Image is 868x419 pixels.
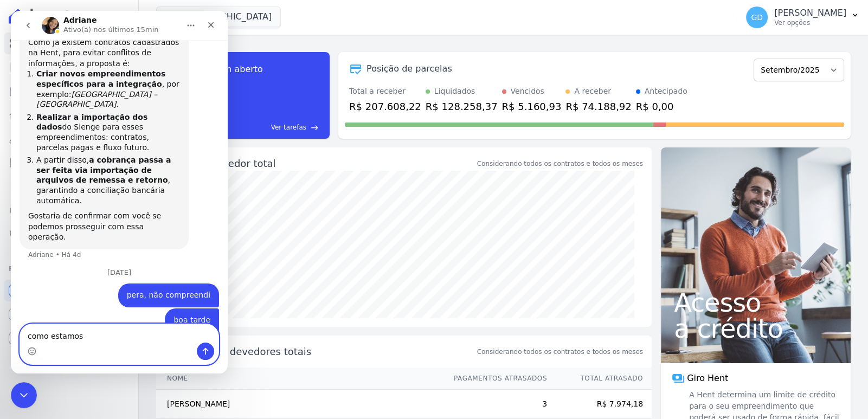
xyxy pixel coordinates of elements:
button: Seletor de emoji [17,336,25,345]
div: Saldo devedor total [180,156,475,171]
a: Visão Geral [4,33,134,54]
a: Clientes [4,128,134,150]
a: Recebíveis [4,280,134,301]
button: GD [PERSON_NAME] Ver opções [737,2,868,33]
a: Lotes [4,104,134,126]
a: Parcelas [4,80,134,102]
div: Liquidados [434,86,475,97]
div: R$ 74.188,92 [565,99,631,114]
a: Minha Carteira [4,152,134,173]
td: [PERSON_NAME] [156,390,443,419]
button: [GEOGRAPHIC_DATA] [156,7,281,27]
li: do Sienge para esses empreendimentos: contratos, parcelas pagas e fluxo futuro. [25,101,169,141]
iframe: Intercom live chat [11,382,37,408]
div: Gostaria de confirmar com você se podemos prosseguir com essa operação. [17,200,169,232]
i: [GEOGRAPHIC_DATA] – [GEOGRAPHIC_DATA] [25,79,146,98]
div: boa tarde [154,298,208,321]
div: boa tarde [163,304,200,315]
b: Criar novos empreendimentos específicos para a integração [25,59,155,78]
span: east [311,124,319,132]
button: Início [170,4,190,25]
a: Conta Hent [4,304,134,325]
a: Ver tarefas east [196,123,319,132]
a: Negativação [4,223,134,245]
span: Ver tarefas [271,123,306,132]
th: Nome [156,368,443,390]
div: Fechar [190,4,210,24]
b: Realizar a importação dos dados [25,102,137,121]
div: R$ 5.160,93 [502,99,562,114]
td: 3 [443,390,548,419]
p: [PERSON_NAME] [774,8,846,18]
b: a cobrança passa a ser feita via importação de arquivos de remessa e retorno [25,145,160,173]
span: Giro Hent [687,372,728,385]
div: Total a receber [349,86,421,97]
span: Considerando todos os contratos e todos os meses [477,347,643,357]
div: Posição de parcelas [367,62,452,75]
div: Antecipado [645,86,687,97]
li: A partir disso, , garantindo a conciliação bancária automática. [25,144,169,195]
th: Pagamentos Atrasados [443,368,548,390]
a: Transferências [4,176,134,197]
textarea: Envie uma mensagem... [9,313,208,332]
div: Considerando todos os contratos e todos os meses [477,159,643,169]
p: Ver opções [774,18,846,27]
div: Gabriel diz… [9,273,208,298]
div: Gabriel diz… [9,298,208,323]
th: Total Atrasado [548,368,652,390]
td: R$ 7.974,18 [548,390,652,419]
div: Vencidos [511,86,544,97]
span: GD [751,14,763,21]
a: Contratos [4,56,134,78]
a: Crédito [4,199,134,221]
div: Plataformas [9,262,130,275]
div: A receber [574,86,611,97]
span: a crédito [674,315,838,341]
button: Enviar mensagem… [186,332,203,349]
p: Ativo(a) nos últimos 15min [53,14,148,24]
iframe: Intercom live chat [11,11,228,373]
div: pera, não compreendi [107,273,208,296]
div: R$ 128.258,37 [426,99,498,114]
div: R$ 0,00 [636,99,687,114]
div: R$ 207.608,22 [349,99,421,114]
span: Acesso [674,289,838,315]
div: [DATE] [9,258,208,273]
div: pera, não compreendi [116,279,200,290]
span: Principais devedores totais [180,344,475,359]
li: , por exemplo: . [25,58,169,98]
div: Adriane • Há 4d [17,241,70,247]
